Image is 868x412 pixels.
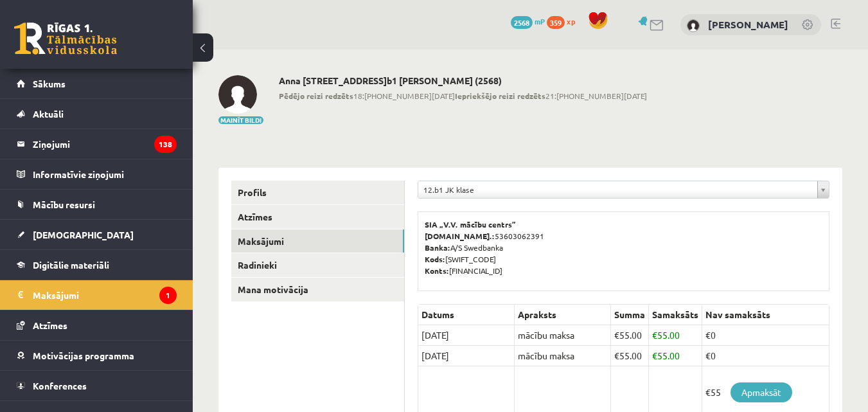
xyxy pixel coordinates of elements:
[611,346,649,366] td: 55.00
[17,280,177,310] a: Maksājumi1
[33,108,64,120] span: Aktuāli
[611,325,649,346] td: 55.00
[425,265,449,276] b: Konts:
[17,250,177,280] a: Digitālie materiāli
[687,19,700,32] img: Anna Bukovska
[511,16,533,29] span: 2568
[702,325,829,346] td: €0
[425,219,822,276] p: 53603062391 A/S Swedbanka [SWIFT_CODE] [FINANCIAL_ID]
[652,350,657,361] span: €
[159,287,177,304] i: 1
[33,350,134,361] span: Motivācijas programma
[33,280,177,310] legend: Maksājumi
[17,159,177,189] a: Informatīvie ziņojumi
[455,91,545,101] b: Iepriekšējo reizi redzēts
[547,16,581,26] a: 359 xp
[702,346,829,366] td: €0
[218,116,263,124] button: Mainīt bildi
[708,18,788,31] a: [PERSON_NAME]
[33,129,177,159] legend: Ziņojumi
[731,382,792,402] a: Apmaksāt
[17,69,177,98] a: Sākums
[418,346,515,366] td: [DATE]
[614,350,619,361] span: €
[425,231,495,241] b: [DOMAIN_NAME].:
[218,75,257,114] img: Anna Bukovska
[17,220,177,249] a: [DEMOGRAPHIC_DATA]
[231,205,404,229] a: Atzīmes
[567,16,575,26] span: xp
[649,346,702,366] td: 55.00
[649,305,702,325] th: Samaksāts
[279,90,647,102] span: 18:[PHONE_NUMBER][DATE] 21:[PHONE_NUMBER][DATE]
[17,371,177,400] a: Konferences
[418,305,515,325] th: Datums
[33,380,87,391] span: Konferences
[279,91,353,101] b: Pēdējo reizi redzēts
[702,305,829,325] th: Nav samaksāts
[33,78,66,89] span: Sākums
[17,341,177,370] a: Motivācijas programma
[17,129,177,159] a: Ziņojumi138
[231,278,404,301] a: Mana motivācija
[17,310,177,340] a: Atzīmes
[418,181,829,198] a: 12.b1 JK klase
[154,136,177,153] i: 138
[33,199,95,210] span: Mācību resursi
[535,16,545,26] span: mP
[649,325,702,346] td: 55.00
[33,319,67,331] span: Atzīmes
[425,254,445,264] b: Kods:
[611,305,649,325] th: Summa
[231,181,404,204] a: Profils
[515,305,611,325] th: Apraksts
[515,346,611,366] td: mācību maksa
[17,190,177,219] a: Mācību resursi
[418,325,515,346] td: [DATE]
[14,22,117,55] a: Rīgas 1. Tālmācības vidusskola
[33,259,109,271] span: Digitālie materiāli
[231,253,404,277] a: Radinieki
[547,16,565,29] span: 359
[425,219,517,229] b: SIA „V.V. mācību centrs”
[423,181,812,198] span: 12.b1 JK klase
[652,329,657,341] span: €
[511,16,545,26] a: 2568 mP
[33,159,177,189] legend: Informatīvie ziņojumi
[614,329,619,341] span: €
[17,99,177,129] a: Aktuāli
[33,229,134,240] span: [DEMOGRAPHIC_DATA]
[231,229,404,253] a: Maksājumi
[279,75,647,86] h2: Anna [STREET_ADDRESS]b1 [PERSON_NAME] (2568)
[425,242,450,253] b: Banka:
[515,325,611,346] td: mācību maksa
